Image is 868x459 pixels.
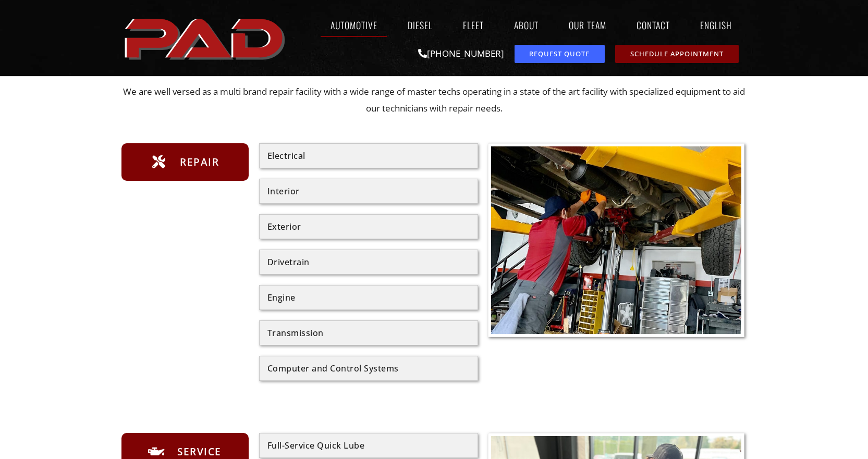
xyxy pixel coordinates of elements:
img: The image shows the word "PAD" in bold, red, uppercase letters with a slight shadow effect. [121,10,290,66]
span: Schedule Appointment [630,51,724,57]
a: English [690,13,747,37]
div: Transmission [267,329,470,337]
div: Electrical [267,152,470,160]
a: Our Team [559,13,616,37]
a: About [504,13,548,37]
div: Exterior [267,222,470,231]
a: schedule repair or service appointment [615,45,739,63]
span: Repair [177,154,219,170]
div: Interior [267,187,470,195]
a: pro automotive and diesel home page [121,10,290,66]
div: Computer and Control Systems [267,364,470,373]
img: A mechanic in a red shirt and gloves works under a raised vehicle on a lift in an auto repair shop. [491,146,742,334]
a: request a service or repair quote [515,45,605,63]
nav: Menu [290,13,747,37]
a: [PHONE_NUMBER] [418,47,504,59]
a: Contact [627,13,680,37]
p: We are well versed as a multi brand repair facility with a wide range of master techs operating i... [121,83,747,117]
a: Diesel [398,13,443,37]
div: Engine [267,293,470,302]
span: Request Quote [529,51,590,57]
a: Automotive [321,13,387,37]
div: Full-Service Quick Lube [267,441,470,450]
a: Fleet [453,13,494,37]
div: Drivetrain [267,258,470,266]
